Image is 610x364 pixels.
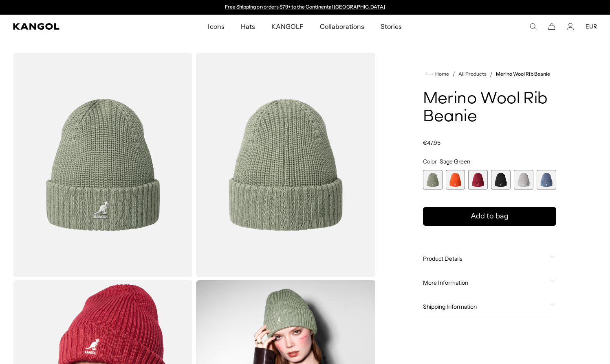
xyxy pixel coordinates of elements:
span: Home [434,71,449,77]
span: Add to bag [471,211,509,222]
div: 2 of 6 [446,170,465,190]
label: Cranberry [468,170,488,190]
nav: breadcrumbs [423,69,556,79]
button: Cart [548,23,555,30]
div: 4 of 6 [491,170,511,190]
div: 3 of 6 [468,170,488,190]
div: 5 of 6 [514,170,533,190]
span: Hats [241,15,255,38]
div: 1 of 2 [221,4,389,11]
a: Icons [200,15,232,38]
a: Collaborations [312,15,372,38]
div: 6 of 6 [537,170,556,190]
a: Hats [233,15,263,38]
span: More Information [423,279,546,286]
label: Sage Green [423,170,443,190]
a: All Products [458,71,487,77]
div: Announcement [221,4,389,11]
slideshow-component: Announcement bar [221,4,389,11]
img: color-sage-green [13,53,193,277]
a: Kangol [13,23,138,30]
button: EUR [586,23,597,30]
span: Product Details [423,255,546,262]
span: Color [423,158,437,165]
a: KANGOLF [263,15,312,38]
button: Add to bag [423,207,556,226]
span: €47,95 [423,139,440,146]
li: / [487,69,493,79]
a: Merino Wool Rib Beanie [496,71,550,77]
label: Coral Flame [446,170,465,190]
a: Account [567,23,574,30]
label: Moonstruck [514,170,533,190]
div: 1 of 6 [423,170,443,190]
span: Icons [208,15,224,38]
li: / [449,69,455,79]
span: KANGOLF [271,15,304,38]
h1: Merino Wool Rib Beanie [423,90,556,126]
a: Home [426,70,449,78]
label: Denim Blue [537,170,556,190]
a: Stories [372,15,410,38]
span: Collaborations [320,15,364,38]
span: Sage Green [440,158,470,165]
a: Free Shipping on orders $79+ to the Continental [GEOGRAPHIC_DATA] [225,4,385,10]
label: Black [491,170,511,190]
span: Shipping Information [423,303,546,310]
summary: Search here [529,23,537,30]
span: Stories [381,15,402,38]
img: color-sage-green [196,53,376,277]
